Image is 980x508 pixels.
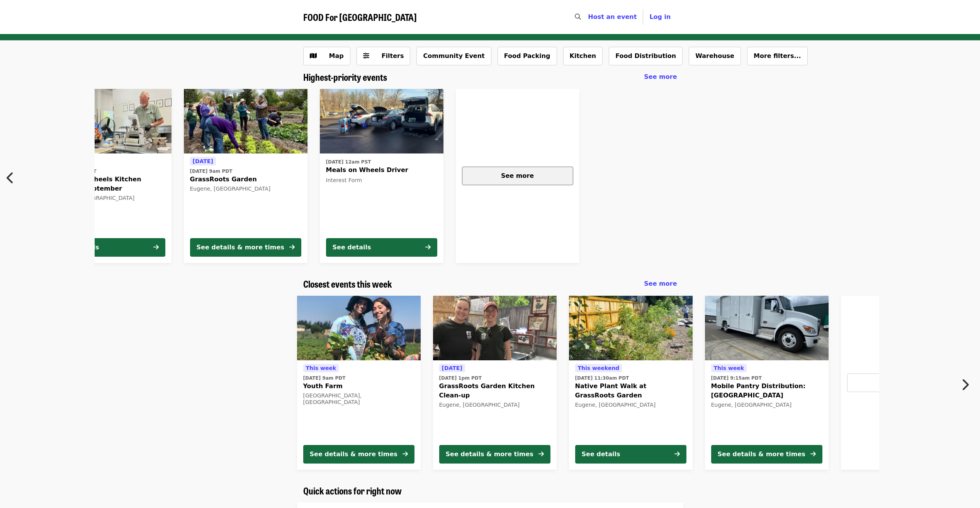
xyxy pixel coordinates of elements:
[575,13,581,20] i: search icon
[303,484,402,497] span: Quick actions for right now
[303,375,346,382] time: [DATE] 9am PDT
[326,238,437,257] button: See details
[303,10,417,24] span: FOOD For [GEOGRAPHIC_DATA]
[456,89,579,263] a: See more
[320,89,443,154] img: Meals on Wheels Driver organized by FOOD For Lane County
[190,175,301,184] span: GrassRoots Garden
[303,47,350,65] button: Show map view
[190,186,301,192] div: Eugene, [GEOGRAPHIC_DATA]
[644,72,677,82] a: See more
[439,445,550,464] button: See details & more times
[303,70,387,84] span: Highest-priority events
[7,170,14,185] i: chevron-left icon
[363,52,369,60] i: sliders-h icon
[303,445,414,464] button: See details & more times
[718,450,805,459] div: See details & more times
[326,159,371,165] time: [DATE] 12am PST
[563,47,603,65] button: Kitchen
[54,195,165,201] div: Eugene, [GEOGRAPHIC_DATA]
[184,89,307,263] a: See details for "GrassRoots Garden"
[303,278,392,290] a: Closest events this week
[498,47,557,65] button: Food Packing
[54,168,97,175] time: [DATE] 8am PDT
[674,450,680,458] i: arrow-right icon
[54,175,165,193] span: Meals on Wheels Kitchen Server - September
[297,72,683,83] div: Highest-priority events
[303,72,387,83] a: Highest-priority events
[433,296,557,470] a: See details for "GrassRoots Garden Kitchen Clean-up"
[357,47,411,65] button: Filters (0 selected)
[382,52,404,60] span: Filters
[303,12,417,23] a: FOOD For [GEOGRAPHIC_DATA]
[711,445,822,464] button: See details & more times
[810,450,816,458] i: arrow-right icon
[303,382,414,391] span: Youth Farm
[705,296,829,470] a: See details for "Mobile Pantry Distribution: Bethel School District"
[689,47,741,65] button: Warehouse
[425,244,431,251] i: arrow-right icon
[297,278,683,290] div: Closest events this week
[329,52,344,60] span: Map
[586,8,592,26] input: Search
[289,244,295,251] i: arrow-right icon
[303,392,414,406] div: [GEOGRAPHIC_DATA], [GEOGRAPHIC_DATA]
[433,296,557,361] img: GrassRoots Garden Kitchen Clean-up organized by FOOD For Lane County
[955,374,980,395] button: Next item
[416,47,491,65] button: Community Event
[644,279,677,288] a: See more
[501,172,534,179] span: See more
[439,402,550,408] div: Eugene, [GEOGRAPHIC_DATA]
[190,238,301,257] button: See details & more times
[310,450,397,459] div: See details & more times
[569,296,693,361] img: Native Plant Walk at GrassRoots Garden organized by FOOD For Lane County
[48,89,172,263] a: See details for "Meals on Wheels Kitchen Server - September"
[575,445,686,464] button: See details
[153,244,159,251] i: arrow-right icon
[649,13,671,20] span: Log in
[326,165,437,175] span: Meals on Wheels Driver
[446,450,533,459] div: See details & more times
[711,382,822,400] span: Mobile Pantry Distribution: [GEOGRAPHIC_DATA]
[569,296,693,470] a: See details for "Native Plant Walk at GrassRoots Garden"
[326,177,362,183] span: Interest Form
[961,377,969,392] i: chevron-right icon
[297,296,421,470] a: See details for "Youth Farm"
[462,167,573,185] button: See more
[575,402,686,408] div: Eugene, [GEOGRAPHIC_DATA]
[310,52,317,60] i: map icon
[197,243,284,252] div: See details & more times
[588,13,637,20] a: Host an event
[439,375,482,382] time: [DATE] 1pm PDT
[48,89,172,154] img: Meals on Wheels Kitchen Server - September organized by FOOD For Lane County
[841,296,965,470] a: See more
[320,89,443,263] a: See details for "Meals on Wheels Driver"
[190,168,233,175] time: [DATE] 9am PDT
[711,375,762,382] time: [DATE] 9:15am PDT
[714,365,744,371] span: This week
[705,296,829,361] img: Mobile Pantry Distribution: Bethel School District organized by FOOD For Lane County
[644,73,677,80] span: See more
[306,365,336,371] span: This week
[442,365,462,371] span: [DATE]
[582,450,620,459] div: See details
[644,280,677,287] span: See more
[439,382,550,400] span: GrassRoots Garden Kitchen Clean-up
[303,277,392,290] span: Closest events this week
[575,375,629,382] time: [DATE] 11:30am PDT
[575,382,686,400] span: Native Plant Walk at GrassRoots Garden
[297,296,421,361] img: Youth Farm organized by FOOD For Lane County
[403,450,408,458] i: arrow-right icon
[184,89,307,154] img: GrassRoots Garden organized by FOOD For Lane County
[747,47,808,65] button: More filters...
[54,238,165,257] button: See details
[754,52,801,60] span: More filters...
[538,450,544,458] i: arrow-right icon
[578,365,620,371] span: This weekend
[193,158,213,164] span: [DATE]
[333,243,371,252] div: See details
[711,402,822,408] div: Eugene, [GEOGRAPHIC_DATA]
[643,9,677,25] button: Log in
[609,47,683,65] button: Food Distribution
